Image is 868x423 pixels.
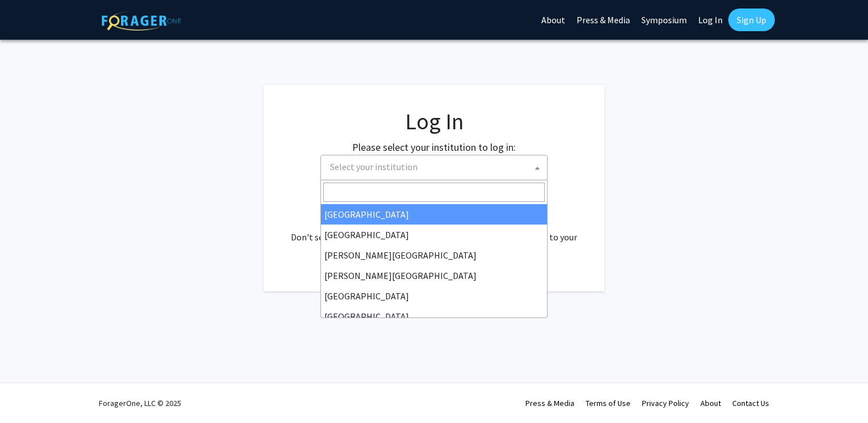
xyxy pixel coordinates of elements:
[286,203,582,257] div: No account? . Don't see your institution? about bringing ForagerOne to your institution.
[586,398,631,408] a: Terms of Use
[286,108,582,135] h1: Log In
[352,139,516,155] label: Please select your institution to log in:
[728,9,775,31] a: Sign Up
[700,398,721,408] a: About
[321,286,547,306] li: [GEOGRAPHIC_DATA]
[325,155,547,179] span: Select your institution
[99,383,181,423] div: ForagerOne, LLC © 2025
[642,398,689,408] a: Privacy Policy
[321,265,547,286] li: [PERSON_NAME][GEOGRAPHIC_DATA]
[9,372,48,414] iframe: Chat
[321,245,547,265] li: [PERSON_NAME][GEOGRAPHIC_DATA]
[321,225,547,245] li: [GEOGRAPHIC_DATA]
[732,398,769,408] a: Contact Us
[321,204,547,225] li: [GEOGRAPHIC_DATA]
[525,398,574,408] a: Press & Media
[320,155,548,180] span: Select your institution
[323,183,545,202] input: Search
[102,11,181,31] img: ForagerOne Logo
[321,306,547,327] li: [GEOGRAPHIC_DATA]
[330,161,418,172] span: Select your institution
